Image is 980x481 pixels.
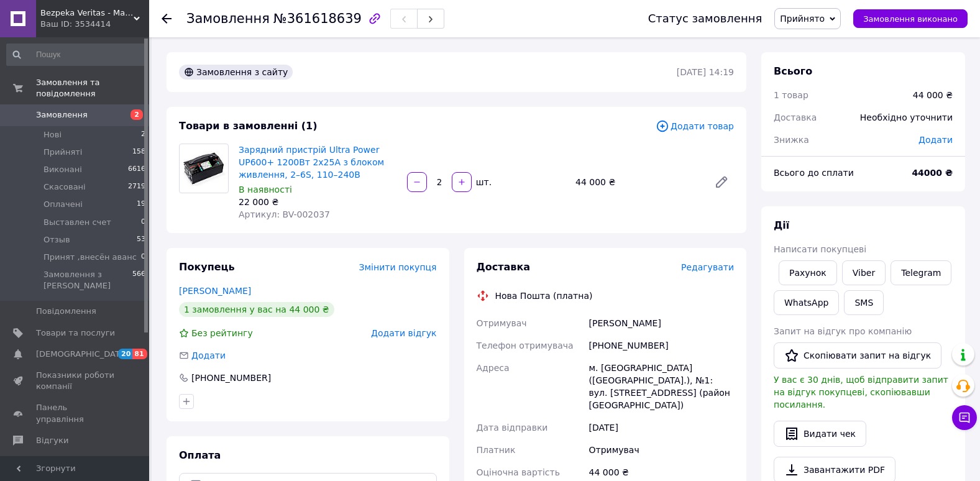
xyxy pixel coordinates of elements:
[179,449,221,461] span: Оплата
[239,209,330,219] span: Артикул: BV-002037
[648,12,762,25] div: Статус замовлення
[179,120,318,132] span: Товари в замовленні (1)
[239,196,397,208] div: 22 000 ₴
[128,181,145,193] span: 2719
[44,129,62,140] span: Нові
[44,181,86,193] span: Скасовані
[853,9,968,28] button: Замовлення виконано
[239,185,292,195] span: В наявності
[36,349,128,360] span: [DEMOGRAPHIC_DATA]
[774,375,948,410] span: У вас є 30 днів, щоб відправити запит на відгук покупцеві, скопіювавши посилання.
[6,44,147,66] input: Пошук
[118,349,132,359] span: 20
[473,176,493,188] div: шт.
[477,423,548,433] span: Дата відправки
[128,164,145,175] span: 6616
[132,349,147,359] span: 81
[709,170,734,195] a: Редагувати
[40,19,149,30] div: Ваш ID: 3534414
[492,290,596,302] div: Нова Пошта (платна)
[774,135,809,145] span: Знижка
[587,312,736,334] div: [PERSON_NAME]
[44,269,132,291] span: Замовлення з [PERSON_NAME]
[186,11,270,26] span: Замовлення
[774,65,812,77] span: Всього
[137,234,145,245] span: 53
[477,363,510,373] span: Адреса
[36,77,149,99] span: Замовлення та повідомлення
[587,416,736,439] div: [DATE]
[477,467,560,477] span: Оціночна вартість
[44,164,82,175] span: Виконані
[44,217,111,228] span: Выставлен счет
[359,262,437,272] span: Змінити покупця
[191,328,253,338] span: Без рейтингу
[36,109,88,121] span: Замовлення
[477,445,516,455] span: Платник
[36,370,115,392] span: Показники роботи компанії
[912,168,953,178] b: 44000 ₴
[913,89,953,101] div: 44 000 ₴
[179,261,235,273] span: Покупець
[774,168,854,178] span: Всього до сплати
[477,318,527,328] span: Отримувач
[477,341,574,350] span: Телефон отримувача
[677,67,734,77] time: [DATE] 14:19
[587,334,736,357] div: [PHONE_NUMBER]
[780,14,825,24] span: Прийнято
[952,405,977,430] button: Чат з покупцем
[180,151,228,186] img: Зарядний пристрій Ultra Power UP600+ 1200Вт 2x25А з блоком живлення, 2–6S, 110–240В
[779,260,837,285] button: Рахунок
[40,7,134,19] span: Bezpeka Veritas - Магазин тактичного спорядження
[853,104,960,131] div: Необхідно уточнити
[844,290,884,315] button: SMS
[162,12,172,25] div: Повернутися назад
[44,234,70,245] span: Отзыв
[36,306,96,317] span: Повідомлення
[656,119,734,133] span: Додати товар
[239,145,384,180] a: Зарядний пристрій Ultra Power UP600+ 1200Вт 2x25А з блоком живлення, 2–6S, 110–240В
[774,90,808,100] span: 1 товар
[132,147,145,158] span: 158
[587,357,736,416] div: м. [GEOGRAPHIC_DATA] ([GEOGRAPHIC_DATA].), №1: вул. [STREET_ADDRESS] (район [GEOGRAPHIC_DATA])
[774,290,839,315] a: WhatsApp
[36,402,115,424] span: Панель управління
[273,11,362,26] span: №361618639
[774,112,817,122] span: Доставка
[477,261,531,273] span: Доставка
[179,302,334,317] div: 1 замовлення у вас на 44 000 ₴
[36,328,115,339] span: Товари та послуги
[179,65,293,80] div: Замовлення з сайту
[36,435,68,446] span: Відгуки
[141,129,145,140] span: 2
[137,199,145,210] span: 19
[587,439,736,461] div: Отримувач
[132,269,145,291] span: 566
[774,421,866,447] button: Видати чек
[863,14,958,24] span: Замовлення виконано
[774,326,912,336] span: Запит на відгук про компанію
[44,199,83,210] span: Оплачені
[371,328,436,338] span: Додати відгук
[141,252,145,263] span: 0
[141,217,145,228] span: 0
[681,262,734,272] span: Редагувати
[774,219,789,231] span: Дії
[190,372,272,384] div: [PHONE_NUMBER]
[774,342,941,369] button: Скопіювати запит на відгук
[570,173,704,191] div: 44 000 ₴
[918,135,953,145] span: Додати
[774,244,866,254] span: Написати покупцеві
[891,260,951,285] a: Telegram
[44,147,82,158] span: Прийняті
[179,286,251,296] a: [PERSON_NAME]
[191,350,226,360] span: Додати
[44,252,137,263] span: Принят ,внесён аванс
[842,260,886,285] a: Viber
[131,109,143,120] span: 2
